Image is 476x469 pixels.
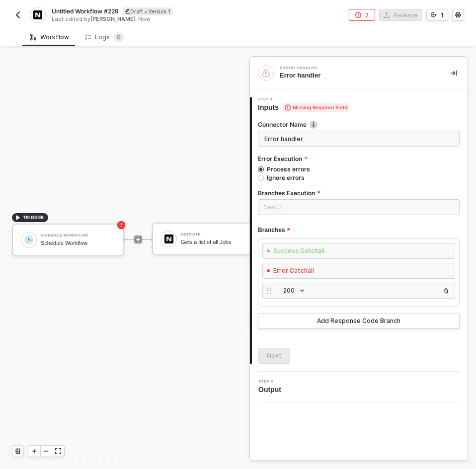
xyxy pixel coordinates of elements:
button: Next [258,348,290,364]
span: TRIGGER [23,214,44,222]
button: 2 [349,9,375,21]
div: Schedule Workflow [41,234,115,237]
img: icon [164,234,173,243]
div: Draft • Version 1 [123,7,172,15]
span: Output [258,385,285,394]
button: 1 [426,9,448,21]
span: · [265,243,271,257]
span: icon-play [15,215,21,221]
button: back [12,9,24,21]
label: Branches Execution [258,189,460,197]
span: [PERSON_NAME] [90,15,136,22]
div: Step 1Inputs Missing Required FieldConnector Nameicon-infoError ExecutionProcess errorsIgnore err... [250,97,468,364]
span: icon-play [135,236,141,242]
label: Ignore errors [258,173,456,182]
img: copy-branch [443,288,449,294]
span: Process errors [264,165,310,173]
span: icon-collapse-right [451,70,457,76]
div: Add Response Code Branch [317,317,400,325]
span: 200 [283,285,305,296]
button: copy-branch [440,285,452,297]
div: Error handler [280,66,429,70]
img: icon-info [310,121,317,129]
div: 2 [365,11,369,19]
div: Schedule Workflow [41,240,115,246]
div: Error Catchall [265,263,314,278]
div: Last edited by - Now [52,15,237,23]
div: Success Catchall [265,243,324,258]
span: Untitled Workflow #229 [52,7,119,15]
span: · [265,263,271,277]
div: Error handler [280,71,435,80]
span: icon-expand [55,448,61,454]
span: icon-versioning [431,12,437,18]
img: back [14,11,22,19]
img: integration-icon [261,69,270,78]
div: NetSuite [181,233,255,236]
span: Branches [258,224,290,236]
span: icon-minus [43,448,49,454]
label: Connector Name [258,120,460,129]
span: Missing Required Field [283,103,349,112]
div: Workflow [30,33,69,41]
sup: 0 [114,32,124,42]
span: icon-error-page [117,221,125,229]
span: Step 1 [258,97,349,101]
button: Release [379,9,422,21]
img: icon [24,235,33,244]
label: Process errors [258,165,456,173]
div: Gets a list of all Jobs [181,239,255,245]
button: Add Response Code Branch [258,313,460,329]
span: Inputs [258,102,349,112]
img: integration-icon [33,10,42,19]
input: Enter description [258,131,460,147]
span: icon-play [31,448,37,454]
span: Ignore errors [264,173,305,182]
div: Logs [85,32,124,42]
span: Step 2 [258,380,285,384]
label: Error Execution [258,155,460,163]
span: icon-edit [125,8,130,14]
span: icon-error-page [355,12,361,18]
span: icon-settings [455,12,461,18]
div: 1 [441,11,444,19]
